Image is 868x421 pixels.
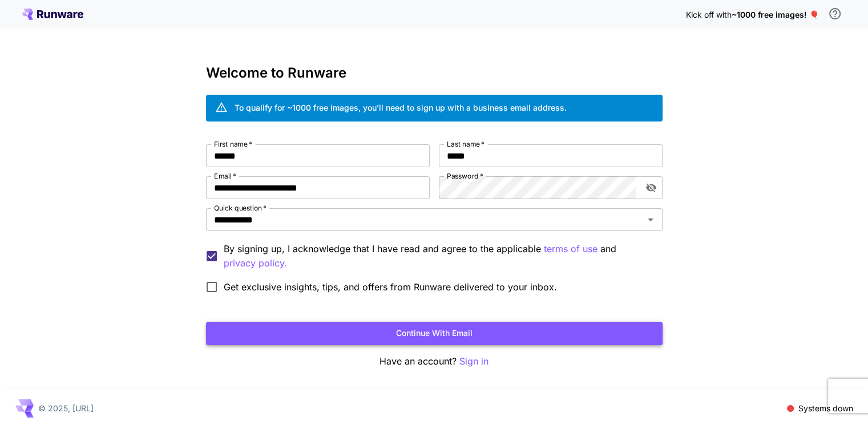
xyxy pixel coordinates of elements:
h3: Welcome to Runware [206,65,663,81]
span: ~1000 free images! 🎈 [732,10,819,19]
p: Systems down [798,402,853,414]
span: Kick off with [686,10,732,19]
p: Have an account? [206,354,663,369]
button: Continue with email [206,322,663,345]
p: By signing up, I acknowledge that I have read and agree to the applicable and [224,242,653,270]
label: Password [447,171,483,181]
label: First name [214,139,252,149]
label: Email [214,171,236,181]
button: Sign in [459,354,488,369]
label: Last name [447,139,485,149]
button: toggle password visibility [641,177,661,198]
p: privacy policy. [224,256,287,270]
div: To qualify for ~1000 free images, you’ll need to sign up with a business email address. [235,102,567,114]
span: Get exclusive insights, tips, and offers from Runware delivered to your inbox. [224,280,557,294]
label: Quick question [214,203,267,213]
p: terms of use [544,242,597,256]
button: In order to qualify for free credit, you need to sign up with a business email address and click ... [823,2,846,25]
button: Open [643,212,659,228]
button: By signing up, I acknowledge that I have read and agree to the applicable and privacy policy. [544,242,597,256]
p: © 2025, [URL] [38,402,94,414]
button: By signing up, I acknowledge that I have read and agree to the applicable terms of use and [224,256,287,270]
